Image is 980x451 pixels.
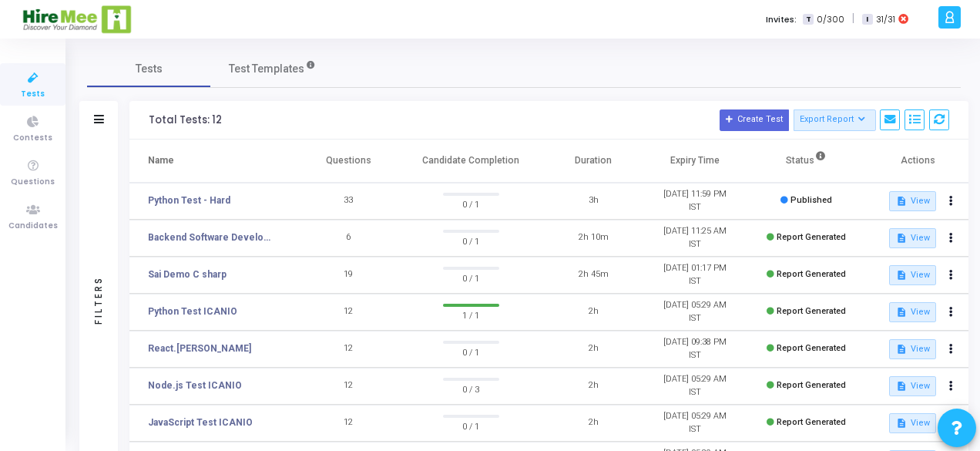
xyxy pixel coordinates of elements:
span: 0 / 1 [443,344,499,359]
button: View [889,302,936,322]
td: [DATE] 05:29 AM IST [644,294,746,331]
th: Expiry Time [644,140,746,183]
label: Invites: [766,13,797,26]
span: 0 / 3 [443,381,499,396]
td: 12 [298,331,400,368]
td: 12 [298,294,400,331]
button: Create Test [720,109,789,131]
td: 19 [298,257,400,294]
td: 6 [298,220,400,257]
span: Tests [21,88,45,101]
mat-icon: description [895,233,906,244]
span: I [862,14,872,25]
img: logo [22,4,133,35]
span: Questions [11,176,55,189]
td: [DATE] 05:29 AM IST [644,368,746,405]
span: Report Generated [777,232,846,242]
a: Node.js Test ICANIO [148,379,242,392]
button: View [889,413,936,433]
mat-icon: description [895,344,906,355]
mat-icon: description [895,381,906,392]
td: 12 [298,368,400,405]
td: 2h 10m [542,220,644,257]
th: Actions [867,140,968,183]
td: [DATE] 05:29 AM IST [644,405,746,442]
button: Export Report [794,109,876,131]
td: 2h 45m [542,257,644,294]
span: 1 / 1 [443,307,499,322]
button: View [889,265,936,285]
td: 2h [542,331,644,368]
span: 0/300 [817,13,844,26]
th: Questions [298,140,400,183]
span: Test Templates [229,61,304,77]
th: Duration [542,140,644,183]
span: Published [790,195,832,205]
button: View [889,191,936,211]
a: Sai Demo C sharp [148,268,227,281]
a: Python Test ICANIO [148,305,237,318]
div: Total Tests: 12 [149,114,222,126]
a: React.[PERSON_NAME] [148,342,251,355]
td: 12 [298,405,400,442]
a: Python Test - Hard [148,194,230,207]
span: Report Generated [777,306,846,316]
span: Tests [136,61,163,77]
td: 2h [542,405,644,442]
td: 2h [542,294,644,331]
span: Report Generated [777,417,846,427]
span: Report Generated [777,269,846,279]
th: Status [745,140,867,183]
button: View [889,376,936,396]
span: 0 / 1 [443,418,499,433]
span: 31/31 [876,13,895,26]
span: 0 / 1 [443,196,499,211]
span: Report Generated [777,343,846,353]
td: 3h [542,183,644,220]
td: [DATE] 11:59 PM IST [644,183,746,220]
button: View [889,339,936,359]
mat-icon: description [895,196,906,207]
a: JavaScript Test ICANIO [148,416,253,429]
td: 2h [542,368,644,405]
button: View [889,228,936,248]
mat-icon: description [895,270,906,281]
span: 0 / 1 [443,233,499,248]
mat-icon: description [895,418,906,429]
div: Filters [92,215,106,385]
td: [DATE] 09:38 PM IST [644,331,746,368]
td: [DATE] 01:17 PM IST [644,257,746,294]
span: Candidates [8,220,58,233]
td: [DATE] 11:25 AM IST [644,220,746,257]
a: Backend Software Developer [148,231,276,244]
span: Report Generated [777,380,846,390]
th: Candidate Completion [399,140,542,183]
span: Contests [13,132,52,145]
mat-icon: description [895,307,906,318]
span: | [852,11,854,27]
span: T [803,14,813,25]
th: Name [129,140,298,183]
span: 0 / 1 [443,270,499,285]
td: 33 [298,183,400,220]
